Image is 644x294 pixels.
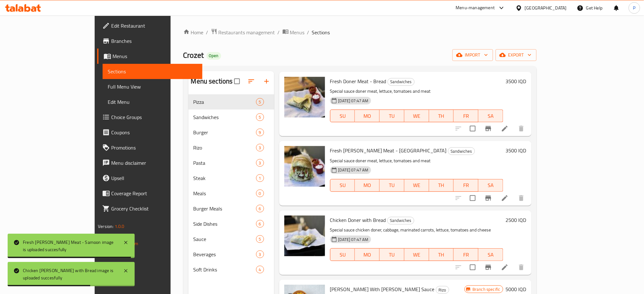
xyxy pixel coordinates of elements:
[336,237,371,243] span: [DATE] 07:47 AM
[188,110,274,125] div: Sandwiches5
[456,181,476,190] span: FR
[330,157,503,165] p: Special sauce doner meat, lettuce, tomatoes and meat
[111,190,197,197] span: Coverage Report
[108,83,197,90] span: Full Menu View
[330,179,355,192] button: SU
[466,261,479,274] span: Select to update
[404,110,429,122] button: WE
[103,79,202,94] a: Full Menu View
[115,222,125,231] span: 1.0.0
[466,122,479,135] span: Select to update
[111,205,197,212] span: Grocery Checklist
[193,129,256,136] span: Burger
[388,78,415,86] div: Sandwiches
[97,140,202,155] a: Promotions
[456,4,495,12] div: Menu-management
[330,77,386,86] span: Fresh Doner Meat - Bread
[211,28,275,37] a: Restaurants management
[506,77,526,86] h6: 3500 IQD
[97,170,202,186] a: Upsell
[111,159,197,167] span: Menu disclaimer
[282,28,305,37] a: Menus
[388,217,414,224] span: Sandwiches
[193,113,256,121] span: Sandwiches
[496,49,537,61] button: export
[256,174,264,182] div: items
[388,78,414,85] span: Sandwiches
[256,144,264,151] div: items
[284,77,325,117] img: Fresh Doner Meat - Bread
[407,250,427,259] span: WE
[256,205,264,212] div: items
[256,206,264,212] span: 6
[382,181,402,190] span: TU
[330,110,355,122] button: SU
[478,248,503,261] button: SA
[514,260,529,275] button: delete
[256,114,264,120] span: 5
[188,247,274,262] div: Beverages3
[407,181,427,190] span: WE
[307,29,309,36] li: /
[454,248,478,261] button: FR
[382,250,402,259] span: TU
[501,264,509,271] a: Edit menu item
[193,205,256,212] span: Burger Meals
[256,190,264,197] div: items
[357,181,377,190] span: MO
[506,146,526,155] h6: 3500 IQD
[432,181,451,190] span: TH
[256,235,264,243] div: items
[193,190,256,197] div: Meals
[256,113,264,121] div: items
[188,170,274,186] div: Steak1
[633,4,636,11] span: P
[382,111,402,121] span: TU
[111,37,197,45] span: Branches
[380,179,404,192] button: TU
[193,251,256,258] span: Beverages
[466,191,479,205] span: Select to update
[478,110,503,122] button: SA
[193,174,256,182] div: Steak
[256,159,264,167] div: items
[501,51,532,59] span: export
[330,226,503,234] p: Special sauce chicken doner, cabbage, marinated carrots, lettuce, tomatoes and cheese
[380,248,404,261] button: TU
[330,87,503,95] p: Special sauce doner meat, lettuce, tomatoes and meat
[256,129,264,136] div: items
[97,186,202,201] a: Coverage Report
[193,235,256,243] span: Sauce
[330,146,447,155] span: Fresh [PERSON_NAME] Meat - [GEOGRAPHIC_DATA]
[103,64,202,79] a: Sections
[333,111,353,121] span: SU
[514,121,529,136] button: delete
[454,110,478,122] button: FR
[188,155,274,170] div: Pasta3
[193,98,256,106] div: Pizza
[183,28,537,37] nav: breadcrumb
[108,68,197,75] span: Sections
[259,74,274,89] button: Add section
[525,4,567,11] div: [GEOGRAPHIC_DATA]
[256,99,264,105] span: 5
[256,220,264,228] div: items
[256,145,264,151] span: 3
[97,201,202,216] a: Grocery Checklist
[333,250,353,259] span: SU
[336,98,371,104] span: [DATE] 07:47 AM
[432,111,451,121] span: TH
[193,266,256,273] span: Soft Drinks
[506,285,526,294] h6: 5000 IQD
[355,248,380,261] button: MO
[188,92,274,280] nav: Menu sections
[188,201,274,216] div: Burger Meals6
[188,231,274,247] div: Sauce5
[256,267,264,273] span: 4
[111,113,197,121] span: Choice Groups
[501,194,509,202] a: Edit menu item
[357,250,377,259] span: MO
[380,110,404,122] button: TU
[98,233,127,241] span: Get support on:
